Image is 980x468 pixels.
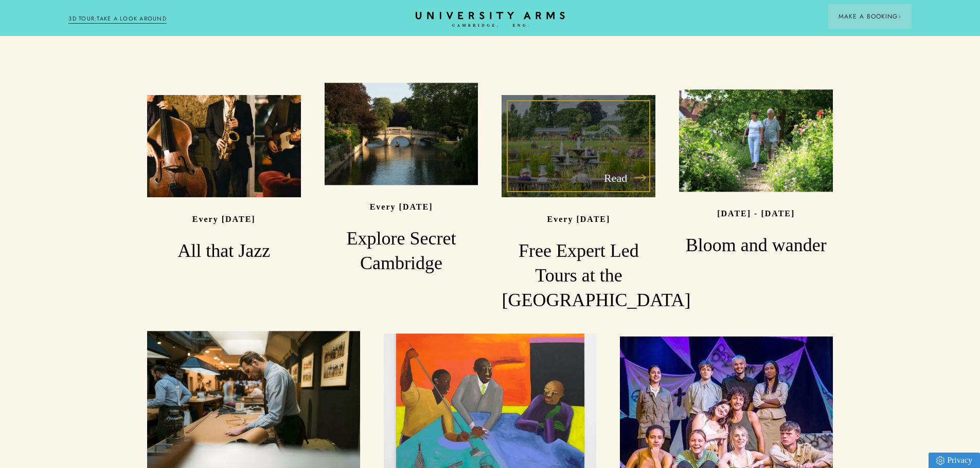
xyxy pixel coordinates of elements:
[502,95,655,313] a: Read image-0d4ad60cadd4bbe327cefbc3ad3ba3bd9195937d-7252x4840-jpg Every [DATE] Free Expert Led To...
[325,227,478,276] h3: Explore Secret Cambridge
[68,14,167,24] a: 3D TOUR:TAKE A LOOK AROUND
[325,83,478,276] a: image-2f25fcfe9322285f695cd42c2c60ad217806459a-4134x2756-jpg Every [DATE] Explore Secret Cambridge
[929,453,980,468] a: Privacy
[147,239,301,264] h3: All that Jazz
[679,234,833,258] h3: Bloom and wander
[416,12,565,28] a: Home
[717,209,795,218] p: [DATE] - [DATE]
[502,239,655,313] h3: Free Expert Led Tours at the [GEOGRAPHIC_DATA]
[147,95,301,264] a: image-573a15625ecc08a3a1e8ed169916b84ebf616e1d-2160x1440-jpg Every [DATE] All that Jazz
[898,15,901,18] img: Arrow icon
[370,202,433,211] p: Every [DATE]
[547,215,611,223] p: Every [DATE]
[192,215,256,223] p: Every [DATE]
[839,12,901,21] span: Make a Booking
[828,4,912,29] button: Make a BookingArrow icon
[936,456,945,465] img: Privacy
[679,89,833,258] a: image-44844f17189f97b16a1959cb954ea70d42296e25-6720x4480-jpg [DATE] - [DATE] Bloom and wander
